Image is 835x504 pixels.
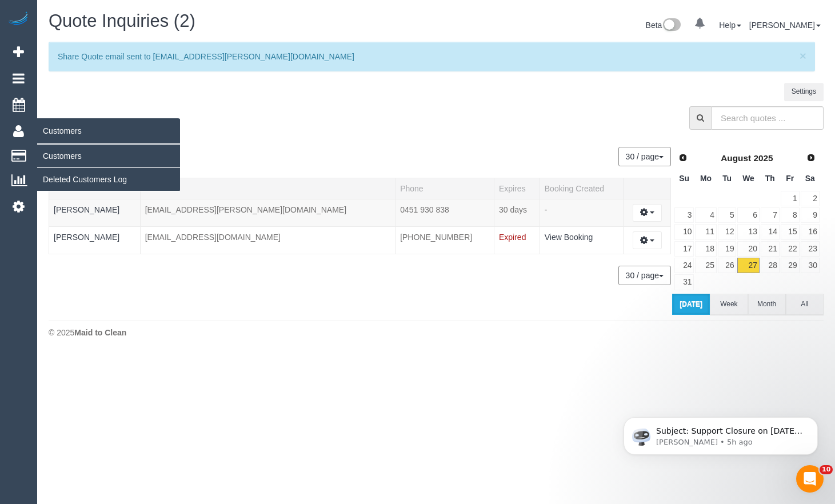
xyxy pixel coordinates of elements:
span: Saturday [805,174,815,183]
a: 20 [737,241,759,257]
button: Week [710,294,748,315]
td: Name [49,199,141,226]
a: 18 [695,241,716,257]
p: Share Quote email sent to [EMAIL_ADDRESS][PERSON_NAME][DOMAIN_NAME] [58,51,794,62]
a: 17 [674,241,694,257]
button: 30 / page [618,147,671,166]
a: 29 [781,258,800,273]
img: New interface [662,18,681,33]
a: 6 [737,207,759,223]
ul: Customers [37,144,180,191]
button: Settings [784,83,824,101]
a: 2 [801,191,820,206]
td: Booking was created before the quote's expiration date. [494,226,540,254]
a: Help [719,21,741,30]
a: 9 [801,207,820,223]
button: All [786,294,824,315]
a: 10 [674,224,694,239]
button: 30 / page [618,266,671,285]
span: August [721,153,751,163]
input: Search quotes ... [711,106,824,130]
a: 12 [718,224,737,239]
a: 8 [781,207,800,223]
a: 5 [718,207,737,223]
a: 3 [674,207,694,223]
span: - [545,205,548,214]
a: 25 [695,258,716,273]
a: [PERSON_NAME] [54,233,119,242]
a: 16 [801,224,820,239]
th: Booking Created [540,178,624,199]
button: Close [800,50,806,62]
a: 4 [695,207,716,223]
span: Monday [700,174,712,183]
span: Friday [786,174,794,183]
a: Beta [646,21,681,30]
a: [PERSON_NAME] [749,21,821,30]
nav: Pagination navigation [619,266,671,285]
a: 11 [695,224,716,239]
img: Automaid Logo [7,11,30,27]
a: [PERSON_NAME] [54,205,119,214]
a: 15 [781,224,800,239]
span: Thursday [765,174,775,183]
td: Booking Created [540,226,624,254]
iframe: Intercom live chat [796,465,824,493]
nav: Pagination navigation [619,147,671,166]
a: 19 [718,241,737,257]
strong: Maid to Clean [74,328,126,337]
a: 1 [781,191,800,206]
td: 26/09/2025 12:53 [494,199,540,226]
th: Phone [395,178,494,199]
a: 26 [718,258,737,273]
a: 22 [781,241,800,257]
span: Tuesday [722,174,732,183]
button: [DATE] [672,294,710,315]
span: Customers [37,118,180,144]
td: Email [140,199,395,226]
a: Prev [675,150,691,166]
span: 10 [820,465,833,474]
a: 28 [761,258,780,273]
a: 13 [737,224,759,239]
span: Sunday [679,174,689,183]
a: 23 [801,241,820,257]
span: × [800,49,806,62]
th: Email [140,178,395,199]
a: 7 [761,207,780,223]
a: View Booking [545,233,593,242]
span: Prev [678,153,688,162]
a: Deleted Customers Log [37,168,180,191]
a: Customers [37,145,180,167]
iframe: Intercom notifications message [606,393,835,473]
a: 31 [674,274,694,290]
a: Next [803,150,819,166]
span: Wednesday [742,174,754,183]
a: 21 [761,241,780,257]
span: Next [806,153,816,162]
div: © 2025 [49,327,824,338]
span: 2025 [753,153,773,163]
td: Phone [395,199,494,226]
td: Name [49,226,141,254]
span: Quote Inquiries (2) [49,11,195,31]
button: Month [748,294,786,315]
td: Booking Created [540,199,624,226]
a: 24 [674,258,694,273]
a: 27 [737,258,759,273]
td: Phone [395,226,494,254]
td: Email [140,226,395,254]
a: 14 [761,224,780,239]
th: Expires [494,178,540,199]
a: 30 [801,258,820,273]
